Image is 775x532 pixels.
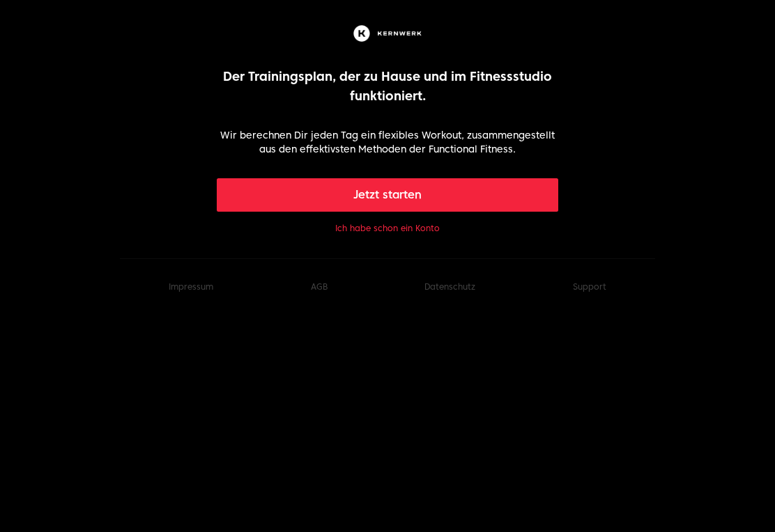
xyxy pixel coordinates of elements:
img: Kernwerk® [351,22,424,45]
a: AGB [311,281,328,292]
a: Impressum [169,281,213,292]
button: Jetzt starten [217,178,559,212]
button: Support [573,281,606,292]
p: Wir berechnen Dir jeden Tag ein flexibles Workout, zusammengestellt aus den effektivsten Methoden... [217,128,559,156]
a: Datenschutz [424,281,475,292]
button: Ich habe schon ein Konto [335,223,440,234]
p: Der Trainingsplan, der zu Hause und im Fitnessstudio funktioniert. [217,67,559,106]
